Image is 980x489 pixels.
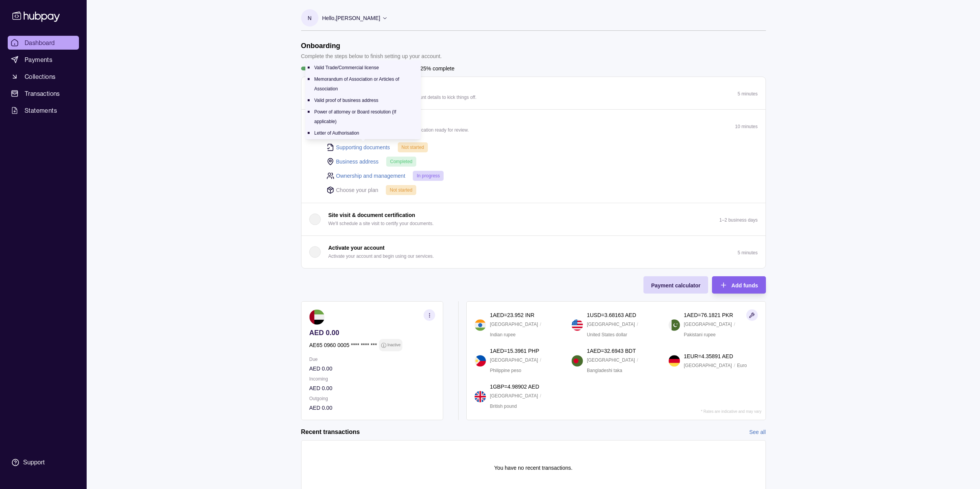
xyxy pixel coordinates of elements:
[643,276,708,294] button: Payment calculator
[322,14,380,22] p: Hello, [PERSON_NAME]
[8,53,79,67] a: Payments
[490,347,539,355] p: 1 AED = 15.3961 PHP
[420,64,455,73] p: 25% complete
[474,319,486,331] img: in
[417,173,440,179] span: In progress
[490,402,517,411] p: British pound
[309,329,435,337] p: AED 0.00
[25,55,52,64] span: Payments
[731,282,758,289] span: Add funds
[8,70,79,83] a: Collections
[309,364,435,373] p: AED 0.00
[390,159,412,164] span: Completed
[734,361,735,370] p: /
[309,309,325,325] img: ae
[571,319,583,331] img: us
[309,375,435,383] p: Incoming
[25,72,55,81] span: Collections
[314,65,379,70] p: Valid Trade/Commercial license
[737,361,747,370] p: Euro
[302,236,766,268] button: Activate your account Activate your account and begin using our services.5 minutes
[336,186,379,194] p: Choose your plan
[387,341,400,349] p: Inactive
[540,392,541,400] p: /
[490,356,538,364] p: [GEOGRAPHIC_DATA]
[8,103,79,117] a: Statements
[712,276,766,294] button: Add funds
[8,36,79,50] a: Dashboard
[474,391,486,402] img: gb
[309,355,435,364] p: Due
[328,211,415,219] p: Site visit & document certification
[587,330,627,339] p: United States dollar
[494,464,572,472] p: You have no recent transactions.
[540,356,541,364] p: /
[301,428,360,436] h2: Recent transactions
[474,355,486,367] img: ph
[301,52,442,60] p: Complete the steps below to finish setting up your account.
[309,384,435,392] p: AED 0.00
[25,38,55,47] span: Dashboard
[490,392,538,400] p: [GEOGRAPHIC_DATA]
[587,356,635,364] p: [GEOGRAPHIC_DATA]
[587,311,636,319] p: 1 USD = 3.68163 AED
[25,89,60,98] span: Transactions
[336,157,379,166] a: Business address
[328,252,434,260] p: Activate your account and begin using our services.
[328,219,434,228] p: We'll schedule a site visit to certify your documents.
[25,106,57,115] span: Statements
[8,454,79,471] a: Support
[309,394,435,403] p: Outgoing
[308,14,312,22] p: N
[701,409,761,414] p: * Rates are indicative and may vary
[587,366,622,375] p: Bangladeshi taka
[735,124,758,129] p: 10 minutes
[737,250,757,255] p: 5 minutes
[302,142,766,203] div: Submit application Complete the following tasks to get your application ready for review.10 minutes
[8,87,79,100] a: Transactions
[302,203,766,235] button: Site visit & document certification We'll schedule a site visit to certify your documents.1–2 bus...
[587,320,635,329] p: [GEOGRAPHIC_DATA]
[336,143,390,152] a: Supporting documents
[402,145,424,150] span: Not started
[734,320,735,329] p: /
[23,458,45,467] div: Support
[314,98,379,103] p: Valid proof of business address
[490,382,539,391] p: 1 GBP = 4.98902 AED
[651,282,700,289] span: Payment calculator
[668,355,680,367] img: de
[684,361,732,370] p: [GEOGRAPHIC_DATA]
[490,366,521,375] p: Philippine peso
[314,130,359,136] p: Letter of Authorisation
[314,109,396,124] p: Power of attorney or Board resolution (If applicable)
[684,352,733,360] p: 1 EUR = 4.35891 AED
[301,42,442,50] h1: Onboarding
[737,91,757,97] p: 5 minutes
[336,172,405,180] a: Ownership and management
[587,347,636,355] p: 1 AED = 32.6943 BDT
[328,244,385,252] p: Activate your account
[302,110,766,142] button: Submit application Complete the following tasks to get your application ready for review.10 minutes
[490,330,516,339] p: Indian rupee
[749,428,766,436] a: See all
[302,77,766,109] button: Register your account Let's start with the basics. Confirm your account details to kick things of...
[540,320,541,329] p: /
[684,330,716,339] p: Pakistani rupee
[684,320,732,329] p: [GEOGRAPHIC_DATA]
[571,355,583,367] img: bd
[314,77,399,92] p: Memorandum of Association or Articles of Association
[490,320,538,329] p: [GEOGRAPHIC_DATA]
[637,356,638,364] p: /
[309,404,435,412] p: AED 0.00
[490,311,534,319] p: 1 AED = 23.952 INR
[684,311,733,319] p: 1 AED = 76.1821 PKR
[668,319,680,331] img: pk
[719,217,757,223] p: 1–2 business days
[637,320,638,329] p: /
[390,187,412,193] span: Not started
